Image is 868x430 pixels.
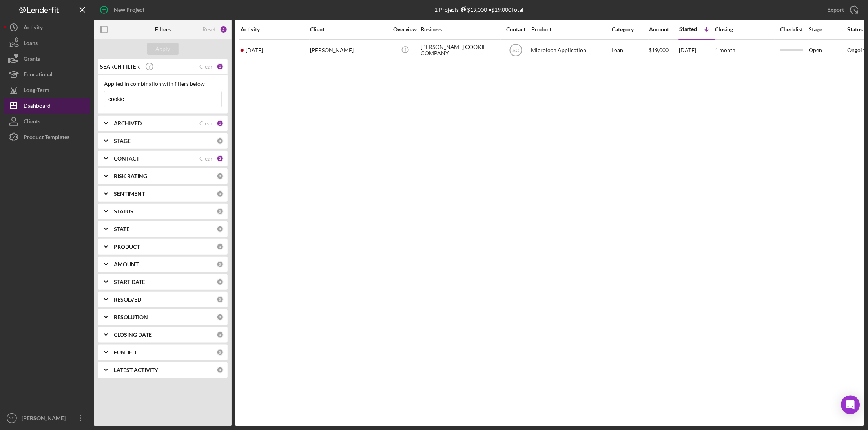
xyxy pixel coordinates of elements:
button: Activity [4,20,90,35]
div: Clear [199,120,213,126]
span: $19,000 [649,47,669,53]
b: SEARCH FILTER [100,63,140,70]
div: New Project [114,2,144,18]
div: 0 [217,296,224,303]
div: 0 [217,137,224,145]
div: Loan [612,40,648,61]
b: RESOLVED [114,296,141,303]
div: [PERSON_NAME] [310,40,388,61]
div: 5 [220,25,228,33]
div: [PERSON_NAME] COOKIE COMPANY [421,40,499,61]
div: 0 [217,367,224,374]
b: SENTIMENT [114,191,145,197]
div: 0 [217,226,224,233]
div: 0 [217,208,224,215]
div: Applied in combination with filters below [104,81,222,87]
div: Stage [809,26,847,33]
div: Apply [156,43,170,55]
text: SC [9,416,14,421]
div: Educational [24,67,53,84]
div: Contact [501,26,531,33]
time: 2025-09-03 18:35 [246,47,263,53]
div: Client [310,26,388,33]
b: PRODUCT [114,244,140,250]
button: Product Templates [4,129,90,145]
div: Product Templates [24,129,69,147]
div: Open [809,40,847,61]
div: Overview [390,26,420,33]
div: 0 [217,314,224,321]
div: 0 [217,190,224,197]
button: Dashboard [4,98,90,114]
b: CLOSING DATE [114,332,152,338]
div: Closing [715,26,774,33]
div: $19,000 [459,6,487,13]
button: Apply [147,43,179,55]
div: Reset [202,26,216,33]
b: RISK RATING [114,173,147,179]
time: 1 month [715,47,736,53]
div: Clear [199,155,213,162]
button: Grants [4,51,90,67]
b: ARCHIVED [114,120,142,126]
b: FUNDED [114,349,136,356]
div: 1 [217,63,224,70]
div: Activity [24,20,43,37]
div: Loans [24,35,38,53]
div: 1 [217,120,224,127]
text: SC [512,48,519,53]
div: Grants [24,51,40,69]
div: 0 [217,278,224,285]
button: Long-Term [4,82,90,98]
div: Clients [24,114,40,131]
div: Clear [199,63,213,70]
button: SC[PERSON_NAME] [4,410,90,426]
div: 0 [217,243,224,250]
div: Checklist [775,26,808,33]
div: 0 [217,261,224,268]
button: Export [820,2,864,18]
button: Clients [4,114,90,129]
b: START DATE [114,279,145,285]
div: Business [421,26,499,33]
button: New Project [94,2,152,18]
b: CONTACT [114,155,139,162]
div: Long-Term [24,82,49,100]
button: Loans [4,35,90,51]
div: Started [679,26,697,32]
b: RESOLUTION [114,314,148,320]
div: Dashboard [24,98,51,116]
div: [DATE] [679,40,715,61]
div: [PERSON_NAME] [20,410,71,428]
b: STATUS [114,208,133,215]
div: Activity [241,26,309,33]
div: Category [612,26,648,33]
b: STATE [114,226,129,232]
div: 0 [217,173,224,180]
b: STAGE [114,138,131,144]
div: Microloan Application [531,40,610,61]
div: Export [828,2,844,18]
div: Amount [649,26,678,33]
button: Educational [4,67,90,82]
div: 3 [217,155,224,162]
div: 1 Projects • $19,000 Total [434,6,524,13]
div: Product [531,26,610,33]
b: AMOUNT [114,261,139,267]
div: 0 [217,331,224,338]
b: LATEST ACTIVITY [114,367,158,373]
div: 0 [217,349,224,356]
div: Open Intercom Messenger [841,396,860,414]
b: Filters [155,26,171,33]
